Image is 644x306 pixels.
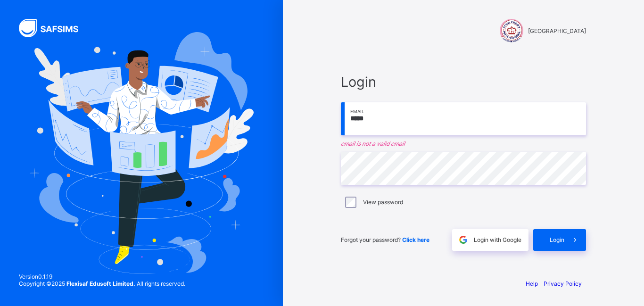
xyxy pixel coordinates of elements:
span: Copyright © 2025 All rights reserved. [19,280,185,287]
img: SAFSIMS Logo [19,19,90,37]
label: View password [363,198,403,206]
span: Forgot your password? [341,236,429,243]
em: email is not a valid email [341,140,586,147]
a: Click here [402,236,429,243]
span: Version 0.1.19 [19,273,185,280]
a: Help [526,280,538,287]
span: [GEOGRAPHIC_DATA] [528,27,586,34]
strong: Flexisaf Edusoft Limited. [66,280,135,287]
img: Hero Image [29,32,254,273]
img: google.396cfc9801f0270233282035f929180a.svg [458,234,469,245]
span: Login [550,236,564,243]
span: Login [341,74,586,90]
a: Privacy Policy [544,280,582,287]
span: Login with Google [474,236,521,243]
